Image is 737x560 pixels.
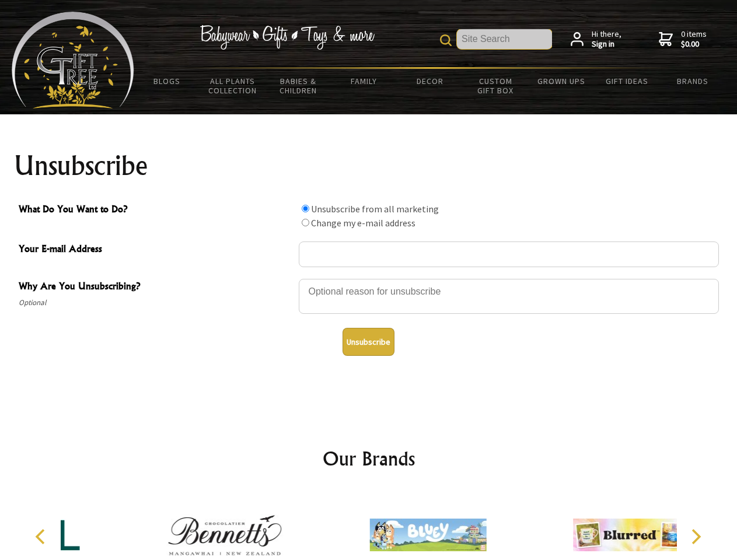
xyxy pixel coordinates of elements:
a: Babies & Children [266,69,331,103]
a: Decor [397,69,463,93]
a: 0 items$0.00 [659,29,707,50]
input: Your E-mail Address [299,242,719,267]
label: Unsubscribe from all marketing [311,203,439,215]
a: BLOGS [134,69,200,93]
textarea: Why Are You Unsubscribing? [299,279,719,314]
img: product search [440,34,452,46]
span: Why Are You Unsubscribing? [19,279,293,296]
button: Previous [29,524,55,549]
span: Your E-mail Address [19,242,293,258]
strong: $0.00 [681,39,707,50]
button: Next [683,524,708,549]
a: Family [331,69,397,93]
a: Gift Ideas [594,69,660,93]
a: Brands [660,69,726,93]
span: 0 items [681,29,707,50]
a: Grown Ups [528,69,594,93]
h1: Unsubscribe [14,152,724,180]
h2: Our Brands [23,444,714,473]
input: What Do You Want to Do? [302,219,309,226]
strong: Sign in [592,39,621,50]
label: Change my e-mail address [311,217,415,229]
span: Hi there, [592,29,621,50]
input: What Do You Want to Do? [302,205,309,212]
a: All Plants Collection [200,69,266,103]
button: Unsubscribe [343,328,394,356]
img: Babywear - Gifts - Toys & more [200,25,375,50]
span: Optional [19,296,293,310]
input: Site Search [457,29,552,49]
a: Hi there,Sign in [571,29,621,50]
img: Babyware - Gifts - Toys and more... [12,12,134,108]
span: What Do You Want to Do? [19,202,293,219]
a: Custom Gift Box [463,69,529,103]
